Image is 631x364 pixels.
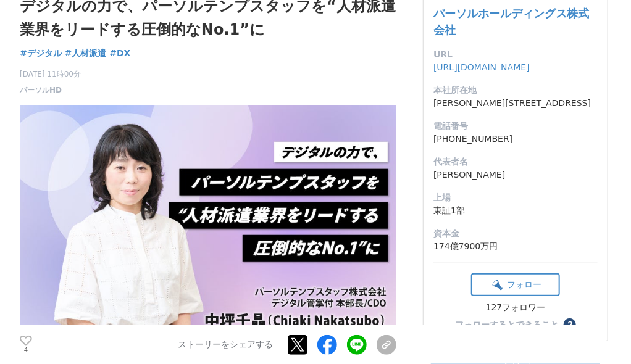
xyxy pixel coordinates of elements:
[433,62,530,72] a: [URL][DOMAIN_NAME]
[433,155,598,168] dt: 代表者名
[471,302,560,313] div: 127フォロワー
[109,47,130,60] a: #DX
[433,204,598,217] dd: 東証1部
[20,85,62,96] a: パーソルHD
[20,347,32,354] p: 4
[566,320,574,329] span: ？
[109,48,130,59] span: #DX
[433,133,598,146] dd: [PHONE_NUMBER]
[20,48,62,59] span: #デジタル
[433,168,598,181] dd: [PERSON_NAME]
[471,273,560,296] button: フォロー
[564,318,576,331] button: ？
[178,339,273,350] p: ストーリーをシェアする
[20,105,396,348] img: thumbnail_44648500-b094-11ef-bae7-7f58ba8271fc.png
[433,7,589,36] a: パーソルホールディングス株式会社
[65,47,107,60] a: #人材派遣
[433,240,598,253] dd: 174億7900万円
[433,120,598,133] dt: 電話番号
[433,84,598,97] dt: 本社所在地
[433,227,598,240] dt: 資本金
[20,47,62,60] a: #デジタル
[20,68,81,80] span: [DATE] 11時00分
[455,320,559,329] div: フォローするとできること
[65,48,107,59] span: #人材派遣
[433,97,598,110] dd: [PERSON_NAME][STREET_ADDRESS]
[433,191,598,204] dt: 上場
[433,48,598,61] dt: URL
